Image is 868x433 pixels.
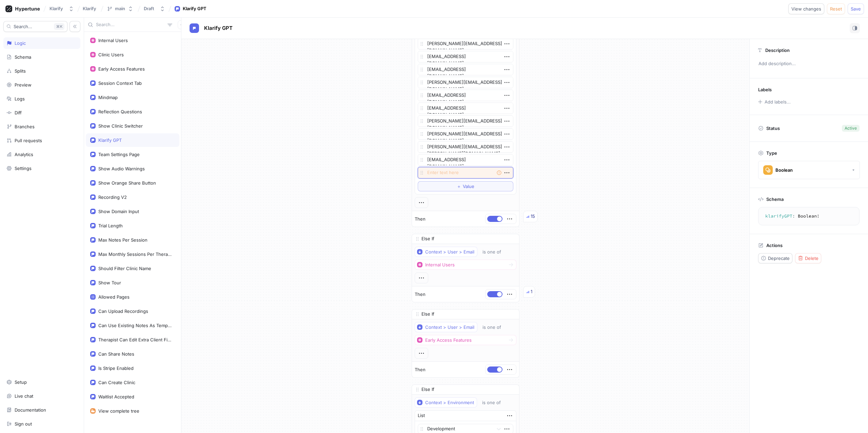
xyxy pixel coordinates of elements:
p: Else If [421,236,434,242]
button: Deprecate [758,253,792,263]
div: Max Monthly Sessions Per Therapist [98,251,172,257]
textarea: [EMAIL_ADDRESS][DOMAIN_NAME] [418,51,513,62]
div: Can Share Notes [98,351,134,357]
div: Recording V2 [98,194,127,200]
div: Settings [15,166,32,171]
div: is one of [482,324,501,330]
div: 1 [531,288,532,295]
div: Logs [15,96,25,101]
div: Show Domain Input [98,209,139,214]
span: Reset [830,7,842,11]
span: Deprecate [768,256,790,260]
div: is one of [482,400,501,406]
span: Klarify GPT [204,25,233,31]
div: Diff [15,110,22,115]
div: Reflection Questions [98,109,142,114]
textarea: [EMAIL_ADDRESS][DOMAIN_NAME] [418,154,513,166]
div: Splits [15,68,26,74]
p: Description [765,48,790,53]
button: Add labels... [756,97,792,106]
button: Reset [827,3,845,14]
button: is one of [479,247,511,257]
div: Can Upload Recordings [98,308,148,314]
div: Should Filter Clinic Name [98,266,151,271]
div: 15 [531,213,535,220]
button: main [104,3,136,14]
div: Is Stripe Enabled [98,365,134,371]
div: Clinic Users [98,52,124,57]
span: Search... [14,24,32,29]
div: Context > User > Email [425,249,474,255]
div: Analytics [15,152,33,157]
a: Documentation [3,404,80,416]
div: main [115,6,125,12]
button: Search...K [3,21,67,32]
textarea: [PERSON_NAME][EMAIL_ADDRESS][DOMAIN_NAME] [418,38,513,50]
button: Klarify [47,3,77,14]
textarea: [EMAIL_ADDRESS][DOMAIN_NAME] [418,64,513,75]
textarea: [PERSON_NAME][EMAIL_ADDRESS][PERSON_NAME][DOMAIN_NAME] [418,141,513,153]
p: Else If [421,386,434,393]
p: Else If [421,311,434,318]
div: Schema [15,54,31,60]
p: Schema [766,196,784,202]
div: Live chat [15,393,33,399]
input: Search... [96,21,165,28]
div: Trial Length [98,223,123,228]
div: Show Audio Warnings [98,166,145,171]
span: Value [463,184,474,188]
div: Setup [15,379,27,385]
div: Can Use Existing Notes As Template References [98,323,172,328]
div: Branches [15,124,35,129]
div: Max Notes Per Session [98,237,147,243]
button: ＋Value [418,181,513,191]
button: Context > Environment [415,397,477,408]
p: Type [766,150,777,156]
textarea: klarifyGPT: Boolean! [761,210,856,222]
button: Context > User > Email [415,322,477,332]
span: Delete [805,256,818,260]
p: Then [415,216,426,223]
p: Then [415,291,426,298]
div: Early Access Features [425,337,472,343]
button: is one of [479,322,511,332]
textarea: [EMAIL_ADDRESS][DOMAIN_NAME] [418,90,513,101]
div: Internal Users [425,262,455,268]
div: Can Create Clinic [98,380,135,385]
p: Add description... [755,58,862,70]
button: Delete [795,253,821,263]
div: Session Context Tab [98,80,142,86]
p: Then [415,366,426,373]
button: View changes [788,3,824,14]
div: Allowed Pages [98,294,130,300]
span: ＋ [457,184,461,188]
button: Boolean [758,161,860,179]
button: Early Access Features [415,335,516,345]
div: Show Clinic Switcher [98,123,143,129]
div: Therapist Can Edit Extra Client Fields [98,337,172,342]
p: Actions [766,243,783,248]
div: Active [845,125,857,131]
textarea: [PERSON_NAME][EMAIL_ADDRESS][DOMAIN_NAME] [418,128,513,140]
div: Context > Environment [425,400,474,406]
div: Sign out [15,421,32,427]
div: K [54,23,64,30]
div: Klarify GPT [98,137,122,143]
div: Add labels... [765,100,791,104]
div: List [418,412,425,419]
button: Save [848,3,864,14]
div: Klarify GPT [183,5,206,12]
div: Internal Users [98,38,128,43]
div: Preview [15,82,32,88]
p: Labels [758,87,772,92]
p: Status [766,124,780,133]
div: Draft [144,6,154,12]
div: View complete tree [98,408,139,414]
button: is one of [479,397,511,408]
span: View changes [791,7,821,11]
textarea: [PERSON_NAME][EMAIL_ADDRESS][DOMAIN_NAME] [418,115,513,127]
div: Pull requests [15,138,42,143]
textarea: [PERSON_NAME][EMAIL_ADDRESS][DOMAIN_NAME] [418,77,513,88]
div: Show Orange Share Button [98,180,156,186]
div: Logic [15,40,26,46]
